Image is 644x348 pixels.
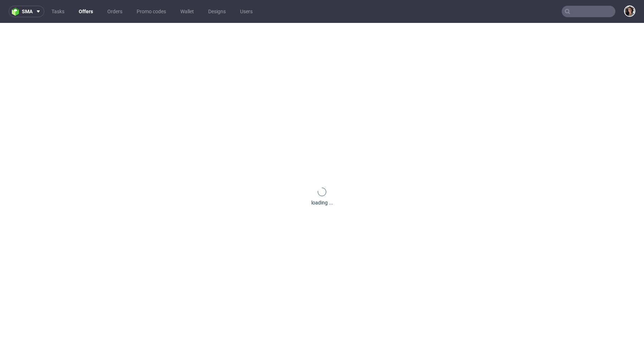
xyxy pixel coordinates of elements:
[132,6,170,17] a: Promo codes
[12,8,22,16] img: logo
[625,6,635,16] img: Moreno Martinez Cristina
[9,6,44,17] button: sma
[236,6,257,17] a: Users
[74,6,97,17] a: Offers
[204,6,230,17] a: Designs
[176,6,198,17] a: Wallet
[47,6,69,17] a: Tasks
[22,9,33,14] span: sma
[103,6,127,17] a: Orders
[311,199,333,206] div: loading ...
